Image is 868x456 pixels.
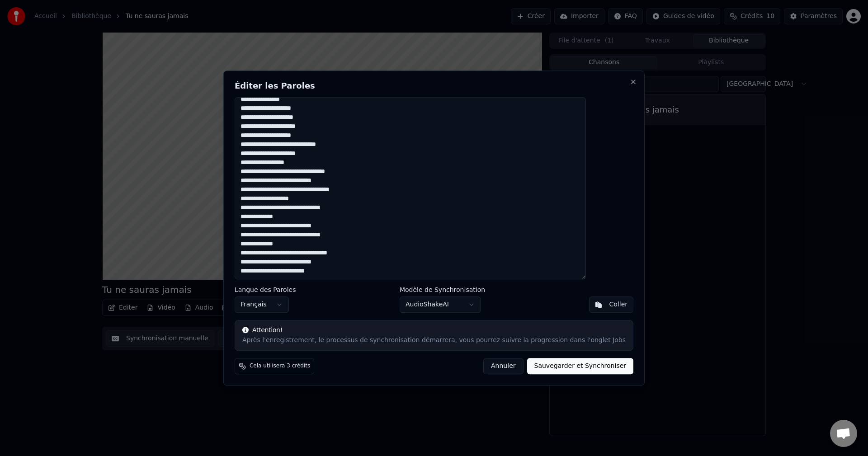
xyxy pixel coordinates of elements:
span: Cela utilisera 3 crédits [250,362,310,370]
div: Attention! [242,326,626,335]
button: Coller [589,296,634,313]
button: Sauvegarder et Synchroniser [527,358,634,374]
label: Langue des Paroles [235,287,296,293]
button: Annuler [483,358,523,374]
div: Coller [609,300,628,309]
label: Modèle de Synchronisation [400,287,485,293]
h2: Éditer les Paroles [235,82,633,90]
div: Après l'enregistrement, le processus de synchronisation démarrera, vous pourrez suivre la progres... [242,336,626,345]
